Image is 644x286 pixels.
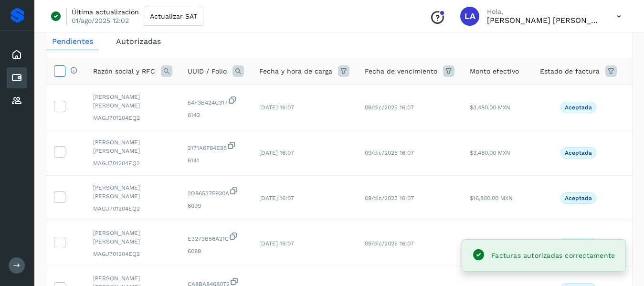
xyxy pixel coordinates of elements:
[52,37,93,46] span: Pendientes
[93,183,172,201] span: [PERSON_NAME] [PERSON_NAME]
[188,111,244,119] span: 6142
[188,141,244,152] span: 2171A6F84E95
[491,252,615,259] span: Facturas autorizadas correctamente
[72,16,129,25] p: 01/ago/2025 12:02
[188,186,244,198] span: 2D86537F930A
[259,104,294,111] span: [DATE] 16:07
[7,90,27,111] div: Proveedores
[72,8,139,16] p: Última actualización
[470,66,519,76] span: Monto efectivo
[93,204,172,213] span: MAGJ701204EQ2
[188,201,244,210] span: 6099
[259,195,294,201] span: [DATE] 16:07
[188,95,244,107] span: 54F3B424C317
[365,195,414,201] span: 09/dic/2025 16:07
[365,66,437,76] span: Fecha de vencimiento
[93,138,172,155] span: [PERSON_NAME] [PERSON_NAME]
[93,66,155,76] span: Razón social y RFC
[7,44,27,65] div: Inicio
[470,195,513,201] span: $16,800.00 MXN
[93,250,172,258] span: MAGJ701204EQ2
[540,66,600,76] span: Estado de factura
[470,104,510,111] span: $3,480.00 MXN
[487,16,602,25] p: Luis Alfonso García Lugo
[470,149,510,156] span: $3,480.00 MXN
[365,104,414,111] span: 09/dic/2025 16:07
[144,7,203,26] button: Actualizar SAT
[565,195,592,201] p: Aceptada
[93,93,172,110] span: [PERSON_NAME] [PERSON_NAME]
[188,66,227,76] span: UUID / Folio
[7,67,27,88] div: Cuentas por pagar
[487,8,602,16] p: Hola,
[565,149,592,156] p: Aceptada
[116,37,161,46] span: Autorizadas
[188,247,244,255] span: 6089
[150,13,197,20] span: Actualizar SAT
[365,240,414,247] span: 09/dic/2025 16:07
[259,66,332,76] span: Fecha y hora de carga
[188,232,244,243] span: E3273B56A21C
[259,149,294,156] span: [DATE] 16:07
[93,229,172,246] span: [PERSON_NAME] [PERSON_NAME]
[259,240,294,247] span: [DATE] 16:07
[93,159,172,168] span: MAGJ701204EQ2
[188,156,244,165] span: 6141
[365,149,414,156] span: 09/dic/2025 16:07
[93,114,172,122] span: MAGJ701204EQ2
[565,104,592,111] p: Aceptada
